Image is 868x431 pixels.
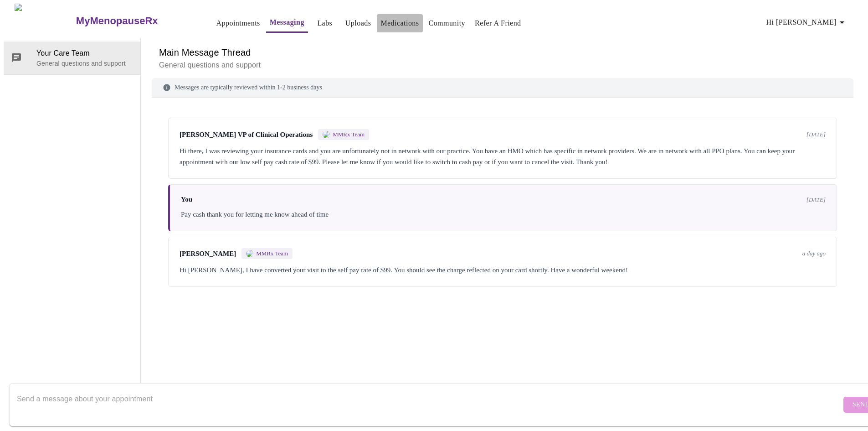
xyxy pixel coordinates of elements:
button: Messaging [266,13,308,33]
a: Refer a Friend [475,17,521,30]
div: Your Care TeamGeneral questions and support [4,42,140,74]
a: MyMenopauseRx [75,5,194,37]
button: Uploads [342,14,375,32]
img: MMRX [323,131,330,138]
img: MMRX [246,250,253,257]
a: Uploads [345,17,371,30]
span: Hi [PERSON_NAME] [766,16,847,29]
img: MyMenopauseRx Logo [15,4,75,38]
h3: MyMenopauseRx [76,15,158,27]
h6: Main Message Thread [159,45,846,60]
div: Pay cash thank you for letting me know ahead of time [181,209,826,220]
span: [PERSON_NAME] VP of Clinical Operations [180,131,313,139]
button: Community [425,14,469,32]
span: [PERSON_NAME] [180,250,236,258]
span: Your Care Team [36,48,133,59]
span: You [181,196,192,203]
a: Messaging [270,16,304,29]
div: Hi [PERSON_NAME], I have converted your visit to the self pay rate of $99. You should see the cha... [180,265,826,275]
span: MMRx Team [256,250,288,257]
a: Appointments [216,17,260,30]
button: Refer a Friend [471,14,525,32]
button: Hi [PERSON_NAME] [763,13,851,31]
a: Medications [380,17,419,30]
div: Messages are typically reviewed within 1-2 business days [152,78,853,98]
textarea: Send a message about your appointment [17,390,841,419]
a: Community [429,17,466,30]
button: Appointments [213,14,264,32]
span: [DATE] [806,196,826,203]
button: Labs [310,14,339,32]
span: a day ago [802,250,826,257]
div: Hi there, I was reviewing your insurance cards and you are unfortunately not in network with our ... [180,145,826,167]
p: General questions and support [36,59,133,68]
p: General questions and support [159,60,846,71]
span: MMRx Team [333,131,365,138]
a: Labs [317,17,332,30]
button: Medications [377,14,422,32]
span: [DATE] [806,131,826,138]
